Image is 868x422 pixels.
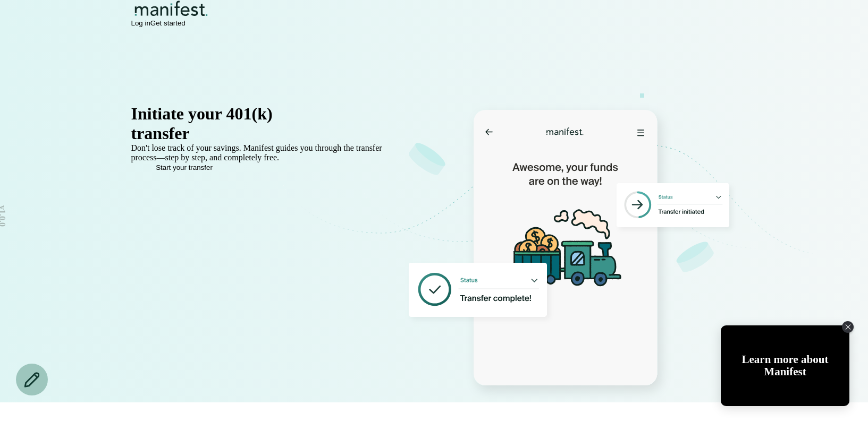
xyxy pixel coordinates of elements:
[842,321,854,333] div: Close Tolstoy widget
[190,124,266,143] span: in minutes
[156,163,213,171] span: Start your transfer
[721,325,849,406] div: Tolstoy bubble widget
[721,354,849,378] div: Learn more about Manifest
[150,19,186,27] button: Get started
[131,104,406,124] div: Initiate your
[721,325,849,406] div: Open Tolstoy widget
[131,19,150,27] button: Log in
[721,325,849,406] div: Open Tolstoy
[131,143,406,162] p: Don't lose track of your savings. Manifest guides you through the transfer process—step by step, ...
[226,104,272,124] span: 401(k)
[131,163,238,171] button: Start your transfer
[131,124,406,143] div: transfer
